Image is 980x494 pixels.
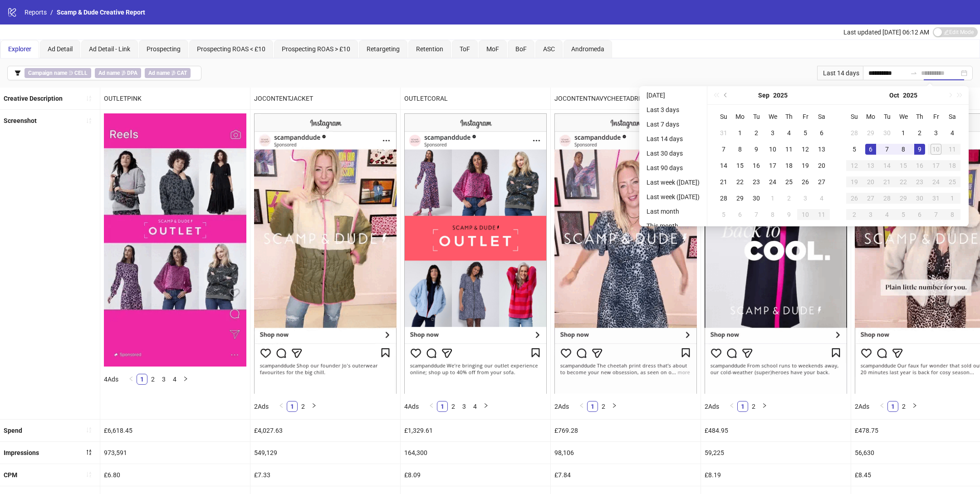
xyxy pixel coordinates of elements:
td: 2025-09-13 [813,141,830,157]
img: Screenshot 120234883067530005 [254,113,397,393]
div: 21 [882,176,892,187]
div: 2 [849,209,860,220]
div: 26 [849,193,860,204]
td: 2025-10-07 [879,141,895,157]
b: Ad name [148,70,170,76]
div: 7 [882,144,892,155]
div: 1 [898,127,909,138]
li: 2 [298,401,309,412]
td: 2025-10-09 [781,206,797,223]
div: 7 [931,209,941,220]
td: 2025-10-17 [928,157,944,174]
td: 2025-09-25 [781,174,797,190]
div: 4 [816,193,827,204]
td: 2025-10-03 [797,190,813,206]
td: 2025-10-08 [895,141,911,157]
td: 2025-09-12 [797,141,813,157]
td: 2025-10-24 [928,174,944,190]
li: Next Page [309,401,319,412]
a: 1 [287,401,297,411]
td: 2025-10-04 [813,190,830,206]
td: 2025-10-25 [944,174,960,190]
div: 10 [767,144,778,155]
div: 4 [947,127,958,138]
div: 29 [735,193,745,204]
span: sort-ascending [86,427,92,433]
div: 9 [914,144,925,155]
button: Choose a month [889,86,899,104]
th: Th [911,108,928,125]
td: 2025-09-24 [764,174,781,190]
div: 18 [784,160,794,171]
button: right [609,401,620,412]
td: 2025-10-06 [732,206,748,223]
button: Previous month (PageUp) [721,86,731,104]
span: sort-descending [86,449,92,455]
li: Last 30 days [643,148,703,159]
div: 23 [914,176,925,187]
div: 12 [849,160,860,171]
div: 5 [718,209,729,220]
td: 2025-10-26 [846,190,862,206]
span: BoF [515,45,527,53]
td: 2025-11-01 [944,190,960,206]
td: 2025-11-06 [911,206,928,223]
b: DPA [127,70,137,76]
a: 2 [899,401,909,411]
span: Retargeting [367,45,400,53]
a: 1 [738,401,748,411]
li: 2 [147,374,158,385]
td: 2025-10-28 [879,190,895,206]
td: 2025-10-23 [911,174,928,190]
td: 2025-10-04 [944,125,960,141]
li: 2 [748,401,759,412]
a: 1 [588,401,598,411]
div: OUTLETCORAL [401,88,550,109]
td: 2025-11-04 [879,206,895,223]
img: Screenshot 120234883067730005 [705,113,847,393]
li: 2 [898,401,909,412]
div: 20 [816,160,827,171]
div: 8 [898,144,909,155]
td: 2025-10-02 [911,125,928,141]
div: 18 [947,160,958,171]
div: 16 [914,160,925,171]
div: 10 [800,209,811,220]
td: 2025-09-26 [797,174,813,190]
li: 1 [587,401,598,412]
div: 8 [735,144,745,155]
div: 11 [947,144,958,155]
li: 4 [470,401,480,412]
td: 2025-10-22 [895,174,911,190]
td: 2025-09-29 [732,190,748,206]
th: We [895,108,911,125]
td: 2025-10-05 [715,206,732,223]
span: left [128,376,134,382]
div: 6 [735,209,745,220]
a: 2 [749,401,759,411]
b: Campaign name [28,70,67,76]
span: ToF [460,45,470,53]
div: 1 [767,193,778,204]
td: 2025-09-01 [732,125,748,141]
span: right [483,403,489,408]
td: 2025-09-16 [748,157,764,174]
div: 1 [735,127,745,138]
span: to [910,69,917,77]
li: 3 [459,401,470,412]
div: 3 [865,209,876,220]
td: 2025-10-10 [797,206,813,223]
span: right [311,403,317,408]
li: Next Page [909,401,920,412]
td: 2025-10-29 [895,190,911,206]
li: Last 3 days [643,104,703,115]
div: 31 [718,127,729,138]
th: Fr [797,108,813,125]
td: 2025-10-10 [928,141,944,157]
a: 4 [470,401,480,411]
td: 2025-09-03 [764,125,781,141]
td: 2025-10-13 [862,157,879,174]
td: 2025-10-03 [928,125,944,141]
div: 22 [898,176,909,187]
td: 2025-11-07 [928,206,944,223]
